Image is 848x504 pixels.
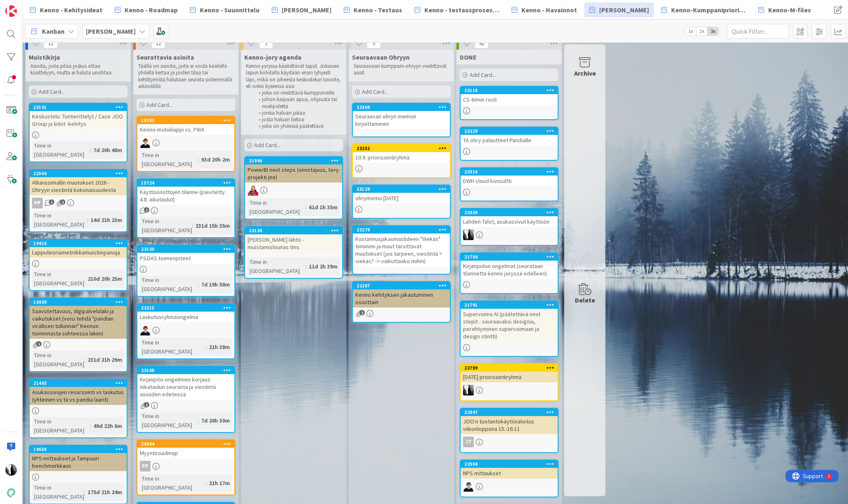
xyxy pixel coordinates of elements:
[39,88,65,95] span: Add Card...
[282,5,331,15] span: [PERSON_NAME]
[464,210,558,215] div: 23330
[352,144,451,178] a: 2325210.9. priorisointiryhmä
[353,226,450,266] div: 23279Kustannusjakaumaslideen "Viekas" tiiminimi ja muut tarvittavat muutokset (jos tarpeen, viest...
[32,211,87,229] div: Time in [GEOGRAPHIC_DATA]
[32,351,84,369] div: Time in [GEOGRAPHIC_DATA]
[30,240,127,258] div: 19416Lapputeoriametriikkamuistiinpanoja
[254,90,342,96] li: joka on viestittävä kumppaneille
[137,117,234,124] div: 15293
[475,39,489,49] span: 42
[198,280,199,289] span: :
[137,179,234,187] div: 15724
[30,379,127,405] div: 21463Asukassivujen resursointi vs laskutus (yhteinen vs ta vs pandia laarit)
[461,468,558,479] div: NPS mittaukset
[461,176,558,186] div: DWH cloud konsultti
[137,53,194,61] span: Seurattavia asioita
[461,209,558,216] div: 23330
[30,198,127,208] div: PP
[460,460,558,497] a: 22904NPS mittauksetMT
[521,5,577,15] span: Kenno - Havainnot
[30,111,127,129] div: Keskustelu: Tuntierittelyt / Case JOO Group ja linkit -kehitys
[460,208,558,246] a: 23330Lahden Talot, asukassivut käyttöönKV
[140,325,151,335] img: MT
[574,68,596,78] div: Archive
[461,127,558,135] div: 23229
[199,155,232,164] div: 93d 20h 2m
[575,295,595,305] div: Delete
[461,94,558,105] div: CS-tiimin rooli
[464,254,558,260] div: 21704
[33,380,127,386] div: 21463
[727,24,789,39] input: Quick Filter...
[464,409,558,415] div: 22947
[141,246,234,252] div: 23160
[353,145,450,152] div: 23252
[461,309,558,342] div: Supervoima AI (päätettävä next stepit - seuraavaksi designia, perehtyminen supervoimaan ja design...
[125,5,178,15] span: Kenno - Roadmap
[461,385,558,395] div: KV
[357,227,450,233] div: 23279
[357,104,450,110] div: 23369
[353,226,450,234] div: 23279
[33,446,127,452] div: 19658
[245,234,342,252] div: [PERSON_NAME] lähtö - muistamislounas tms
[137,374,234,400] div: Kirjanpito-ongelmien korjaus: Aikataulun seuranta ja viestintä asioiden edetessä
[461,372,558,382] div: [DATE] priorisointiryhmä
[352,53,410,61] span: Seuraavaan Ohryyn
[259,39,273,49] span: 2
[461,127,558,146] div: 23229TA ohry palautteet Pandialle
[32,270,84,288] div: Time in [GEOGRAPHIC_DATA]
[30,446,127,453] div: 19658
[461,229,558,240] div: KV
[140,275,198,294] div: Time in [GEOGRAPHIC_DATA]
[137,116,235,172] a: 15293Kenno-mobiiliappi vs. PWAMTTime in [GEOGRAPHIC_DATA]:93d 20h 2m
[245,157,342,164] div: 21996
[84,274,86,283] span: :
[141,305,234,311] div: 23315
[137,439,235,495] a: 20984MyyntiroadmapPPTime in [GEOGRAPHIC_DATA]:21h 17m
[137,304,234,312] div: 23315
[353,282,450,307] div: 22287Kenno kehityksen jakautuminen osioittain
[254,123,342,129] li: joka on yhdessä päätettävä
[362,88,388,95] span: Add Card...
[461,301,558,342] div: 21791Supervoima AI (päätettävä next stepit - seuraavaksi designia, perehtyminen supervoimaan ja d...
[140,461,151,472] div: PP
[753,2,816,17] a: Kenno-M-files
[137,366,235,433] a: 23168Kirjanpito-ongelmien korjaus: Aikataulun seuranta ja viestintä asioiden edetessäTime in [GEO...
[198,416,199,425] span: :
[140,412,198,430] div: Time in [GEOGRAPHIC_DATA]
[137,245,234,264] div: 23160PSOAS toimenpiteet
[244,226,343,279] a: 23136[PERSON_NAME] lähtö - muistamislounas tmsTime in [GEOGRAPHIC_DATA]:11d 2h 39m
[461,253,558,261] div: 21704
[352,103,451,137] a: 23369Seuraavan ohryn memon kirjoittaminen
[146,101,173,109] span: Add Card...
[254,96,342,110] li: johon kaipaan apua, ohjausta tai mielipidettä
[248,198,306,216] div: Time in [GEOGRAPHIC_DATA]
[137,245,235,297] a: 23160PSOAS toimenpiteetTime in [GEOGRAPHIC_DATA]:7d 19h 58m
[207,479,232,488] div: 21h 17m
[768,5,811,15] span: Kenno-M-files
[137,440,234,458] div: 20984Myyntiroadmap
[353,152,450,163] div: 10.9. priorisointiryhmä
[353,234,450,266] div: Kustannusjakaumaslideen "Viekas" tiiminimi ja muut tarvittavat muutokset (jos tarpeen, viestintä ...
[32,483,84,501] div: Time in [GEOGRAPHIC_DATA]
[137,367,234,400] div: 23168Kirjanpito-ongelmien korjaus: Aikataulun seuranta ja viestintä asioiden edetessä
[141,180,234,186] div: 15724
[353,193,450,203] div: ohrymemo [DATE]
[137,440,234,448] div: 20984
[254,141,280,149] span: Add Card...
[461,409,558,434] div: 22947JOO:n tuotantokäytönaloitus viikonloppuna 15.-16.11
[463,385,474,395] img: KV
[359,310,365,315] span: 2
[33,171,127,176] div: 22564
[33,299,127,305] div: 16939
[464,302,558,308] div: 21791
[86,274,124,283] div: 210d 20h 25m
[352,225,451,275] a: 23279Kustannusjakaumaslideen "Viekas" tiiminimi ja muut tarvittavat muutokset (jos tarpeen, viest...
[461,168,558,186] div: 23316DWH cloud konsultti
[461,253,558,279] div: 21704Kirjanpidon ongelmat (seurataan tilannetta kenno joryssä edelleen)
[245,227,342,234] div: 23136
[137,124,234,135] div: Kenno-mobiiliappi vs. PWA
[461,209,558,227] div: 23330Lahden Talot, asukassivut käyttöön
[424,5,499,15] span: Kenno - testausprosessi/Featureflagit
